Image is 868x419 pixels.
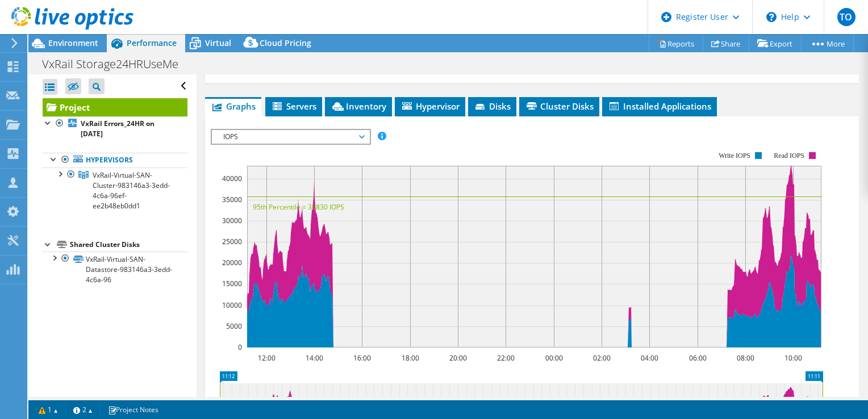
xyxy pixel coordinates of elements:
[703,35,749,52] a: Share
[400,100,460,112] span: Hypervisor
[48,37,98,48] span: Environment
[222,174,242,183] text: 40000
[100,403,166,417] a: Project Notes
[37,58,196,70] h1: VxRail Storage24HRUseMe
[719,152,750,160] text: Write IOPS
[784,353,802,363] text: 10:00
[774,152,804,160] text: Read IOPS
[260,37,311,48] span: Cloud Pricing
[640,353,658,363] text: 04:00
[222,237,242,246] text: 25000
[226,321,242,331] text: 5000
[222,300,242,310] text: 10000
[331,100,386,112] span: Inventory
[649,35,703,52] a: Reports
[127,37,177,48] span: Performance
[222,195,242,204] text: 35000
[43,98,187,116] a: Project
[211,100,256,112] span: Graphs
[736,353,754,363] text: 08:00
[31,403,66,417] a: 1
[253,202,344,212] text: 95th Percentile = 35830 IOPS
[592,353,610,363] text: 02:00
[449,353,466,363] text: 20:00
[222,216,242,225] text: 30000
[43,153,187,167] a: Hypervisors
[43,252,187,287] a: VxRail-Virtual-SAN-Datastore-983146a3-3edd-4c6a-96
[474,100,511,112] span: Disks
[93,170,170,211] span: VxRail-Virtual-SAN-Cluster-983146a3-3edd-4c6a-96ef-ee2b48eb0dd1
[608,100,711,112] span: Installed Applications
[65,403,101,417] a: 2
[837,8,856,26] span: TO
[43,167,187,213] a: VxRail-Virtual-SAN-Cluster-983146a3-3edd-4c6a-96ef-ee2b48eb0dd1
[218,130,364,144] span: IOPS
[222,279,242,288] text: 15000
[238,342,242,352] text: 0
[545,353,562,363] text: 00:00
[81,119,155,139] b: VxRail Errors_24HR on [DATE]
[496,353,514,363] text: 22:00
[43,116,187,141] a: VxRail Errors_24HR on [DATE]
[257,353,275,363] text: 12:00
[688,353,706,363] text: 06:00
[205,37,231,48] span: Virtual
[766,12,777,22] svg: \n
[70,238,187,252] div: Shared Cluster Disks
[401,353,419,363] text: 18:00
[749,35,802,52] a: Export
[222,258,242,267] text: 20000
[525,100,594,112] span: Cluster Disks
[305,353,323,363] text: 14:00
[801,35,854,52] a: More
[353,353,370,363] text: 16:00
[271,100,316,112] span: Servers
